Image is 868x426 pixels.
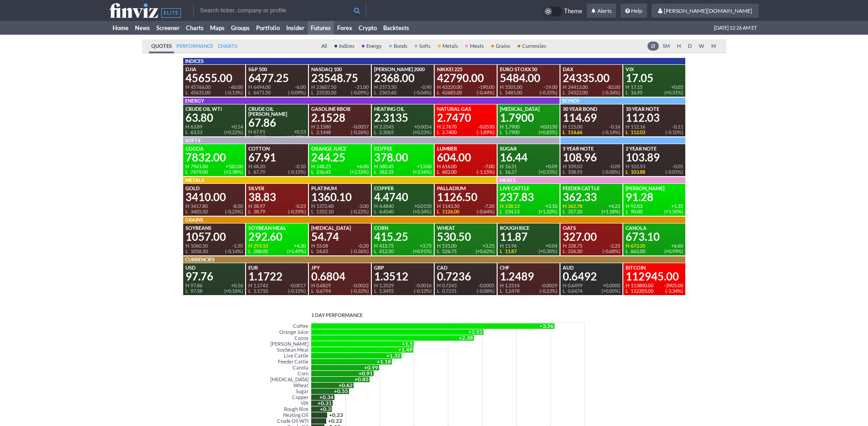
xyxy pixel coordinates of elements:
div: 67.86 [248,117,306,128]
div: 1352.10 [310,209,334,214]
a: Portfolio [253,21,283,35]
div: 45631.00 [185,90,211,95]
span: [PERSON_NAME][DOMAIN_NAME] [664,7,752,14]
span: H [311,124,315,130]
div: -0.90 ( -0.04% ) [414,84,431,95]
div: Euro Stoxx 50 [500,67,557,72]
a: Quotes [149,39,174,53]
a: Metals [434,42,462,51]
span: L [437,209,440,214]
a: SOFTSCocoa7832.00H 7961.00L 7479.00+182.00(+2.38%) [183,137,245,176]
div: 24322.00 [562,90,589,95]
div: Feeder Cattle [563,186,620,191]
span: H [626,124,629,130]
a: Euro Stoxx 505484.00H 5501.00L 5481.00-19.00(-0.35%) [498,58,560,97]
div: 45655.00 [185,73,243,83]
input: Search ticker, company or profile [193,3,366,18]
div: 108.95 [562,169,583,175]
div: 602.00 [436,169,457,175]
div: 90.00 [625,209,643,214]
span: L [563,130,566,135]
div: 115.00 [562,124,583,130]
a: D [684,42,695,51]
a: Performance [174,39,216,53]
a: M [708,42,719,51]
div: 7961.00 [185,164,209,169]
div: -82.00 ( -0.34% ) [602,84,620,95]
span: L [311,169,314,175]
a: Forex [334,21,355,35]
div: SOFTS [183,137,246,144]
div: -0.05 ( -0.05% ) [665,164,683,175]
div: Cocoa [185,146,243,151]
div: +0.05 ( +0.31% ) [664,84,683,95]
div: Palladium [437,186,494,191]
a: Bonds [385,42,411,51]
div: 2.3135 [374,112,431,123]
span: H [626,203,629,209]
a: ENERGYCrude Oil WTI63.80H 63.89L 63.53+0.14(+0.22%) [183,98,245,136]
div: +0.09 ( +0.55% ) [539,164,557,175]
div: -0.09 ( -0.08% ) [602,164,620,175]
div: Coffee [374,146,431,151]
span: L [563,209,566,214]
div: 1126.50 [437,192,494,203]
div: 92.03 [625,203,643,209]
span: H [500,203,503,209]
div: MEATS [498,177,560,183]
a: Heating Oil2.3135H 2.3145L 2.3065+0.0054(+0.23%) [372,98,434,136]
div: 1.7900 [499,124,520,130]
div: -0.11 ( -0.10% ) [665,124,683,135]
a: Nasdaq 10023548.75H 23607.50L 23520.50-21.00(-0.09%) [309,58,371,97]
span: H [500,124,503,130]
span: L [374,130,377,135]
div: 68.20 [247,164,266,169]
span: H [311,84,315,90]
div: 23607.50 [310,84,337,90]
div: DJIA [185,67,243,72]
a: Lumber604.00H 616.00L 602.00-7.00(-1.15%) [435,137,497,176]
div: 112.03 [626,112,683,123]
div: VIX [626,67,683,72]
span: L [437,90,440,95]
span: H [437,84,441,90]
div: +13.00 ( +3.56% ) [413,164,431,175]
div: Natural Gas [437,106,494,111]
div: +6.00 ( +2.52% ) [350,164,369,175]
span: H [185,84,189,90]
div: +0.0150 ( +0.85% ) [539,124,557,135]
div: 1360.10 [311,192,369,203]
a: Silver38.83H 38.97L 38.79-0.23(-0.59%) [246,177,308,216]
div: 42790.00 [437,73,494,83]
a: MEATSLive Cattle237.83H 238.13L 234.13+3.10(+1.32%) [498,177,560,216]
div: BONDS [560,98,623,104]
span: L [185,209,189,214]
span: L [248,135,252,140]
div: 2 Year Note [626,146,683,151]
div: 16.95 [625,90,643,95]
div: 234.13 [499,209,520,214]
div: 4.4840 [373,203,395,209]
span: L [374,90,377,95]
div: 5501.00 [499,84,523,90]
a: [PERSON_NAME][DOMAIN_NAME] [652,4,759,18]
span: H [248,84,252,90]
div: 103.88 [625,169,646,175]
a: GRAINSSoybeans1057.00H 1060.50L 1056.50-1.50(-0.14%) [183,217,245,255]
span: L [437,130,440,135]
div: 362.78 [562,203,583,209]
div: 2.1448 [310,130,332,135]
span: L [563,90,566,95]
div: 2.1528 [311,112,369,123]
div: +4.22 ( +1.18% ) [601,203,620,214]
span: H [437,164,441,169]
div: 5 Year Note [563,146,620,151]
div: [PERSON_NAME] 2000 [374,67,431,72]
div: Lumber [437,146,494,151]
div: 30 Year Bond [563,106,620,111]
div: -19.00 ( -0.35% ) [539,84,557,95]
span: H [185,124,189,130]
a: Maps [207,21,228,35]
div: -0.23 ( -0.59% ) [288,203,306,214]
span: L [626,90,629,95]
